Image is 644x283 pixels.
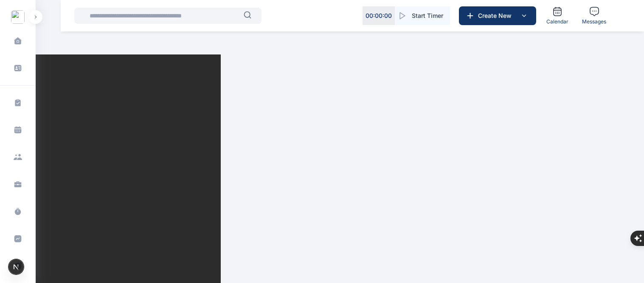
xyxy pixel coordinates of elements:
button: Create New [459,6,536,25]
span: Calendar [546,18,568,25]
span: Messages [582,18,606,25]
span: Start Timer [412,11,443,20]
a: Messages [579,3,610,29]
p: 00 : 00 : 00 [366,11,392,20]
button: Start Timer [395,6,450,25]
a: Calendar [543,3,572,29]
span: Create New [475,11,519,20]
